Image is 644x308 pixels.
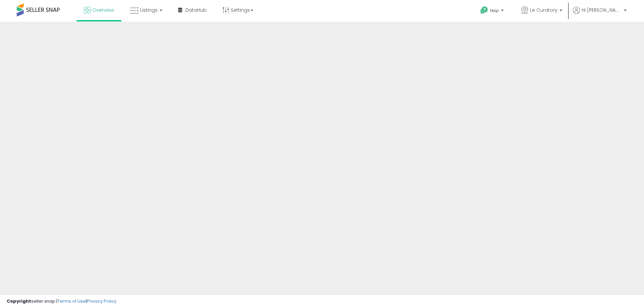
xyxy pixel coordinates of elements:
div: seller snap | | [7,298,116,305]
a: Hi [PERSON_NAME] [573,7,627,22]
span: Help [490,8,499,13]
span: DataHub [185,7,207,13]
a: Privacy Policy [87,298,116,304]
span: Le Curatory [530,7,557,13]
span: Overview [92,7,114,13]
span: Listings [140,7,158,13]
strong: Copyright [7,298,31,304]
span: Hi [PERSON_NAME] [582,7,622,13]
i: Get Help [480,6,488,14]
a: Help [475,1,511,22]
a: Terms of Use [57,298,86,304]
